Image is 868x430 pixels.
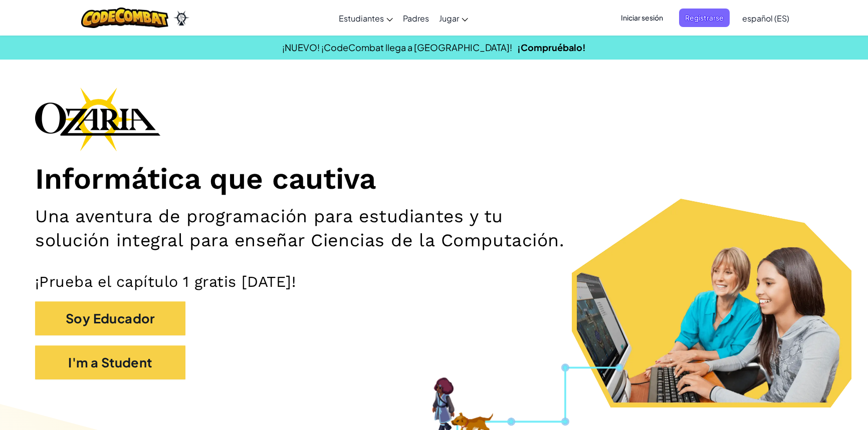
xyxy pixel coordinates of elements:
a: Jugar [434,5,473,32]
button: I'm a Student [35,345,185,379]
h2: Una aventura de programación para estudiantes y tu solución integral para enseñar Ciencias de la ... [35,204,570,252]
button: Soy Educador [35,301,185,335]
a: Estudiantes [334,5,398,32]
h1: Informática que cautiva [35,161,833,197]
span: español (ES) [742,13,789,24]
button: Registrarse [679,9,730,27]
button: Iniciar sesión [615,9,669,27]
a: ¡Compruébalo! [517,42,586,53]
img: Ozaria [173,11,189,26]
img: Ozaria branding logo [35,87,160,151]
span: Estudiantes [339,13,384,24]
a: español (ES) [737,5,794,32]
img: CodeCombat logo [81,8,169,28]
span: Jugar [439,13,459,24]
p: ¡Prueba el capítulo 1 gratis [DATE]! [35,272,833,291]
a: Padres [398,5,434,32]
span: ¡NUEVO! ¡CodeCombat llega a [GEOGRAPHIC_DATA]! [282,42,512,53]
